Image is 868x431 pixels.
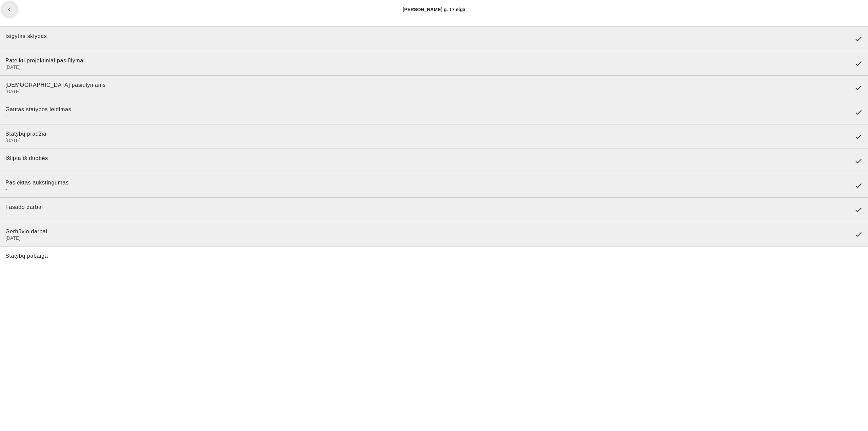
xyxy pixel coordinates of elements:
[5,106,71,112] span: Gautas statybos leidimas
[5,253,48,259] span: Statybų pabaiga
[402,6,465,13] div: [PERSON_NAME] g. 17 eiga
[5,211,849,217] span: -
[5,137,849,143] span: [DATE]
[5,89,849,95] span: [DATE]
[5,33,47,39] span: Įsigytas sklypas
[854,35,863,43] i: done
[5,204,43,210] span: Fasado darbai
[5,131,46,137] span: Statybų pradžia
[5,58,85,63] span: Pateikti projektiniai pasiūlymai
[5,235,849,241] span: [DATE]
[854,84,863,92] i: done
[5,82,106,88] span: [DEMOGRAPHIC_DATA] pasiūlymams
[5,186,849,192] span: -
[854,230,863,238] i: done
[5,113,849,119] span: -
[5,229,47,234] span: Gerbūvio darbai
[5,5,14,14] i: chevron_left
[5,162,849,168] span: -
[854,133,863,141] i: done
[854,206,863,214] i: done
[3,3,16,16] a: chevron_left
[5,64,849,70] span: [DATE]
[5,155,48,161] span: Išlipta iš duobės
[854,108,863,116] i: done
[854,157,863,165] i: done
[854,59,863,67] i: done
[854,181,863,190] i: done
[5,180,69,185] span: Pasiektas aukštingumas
